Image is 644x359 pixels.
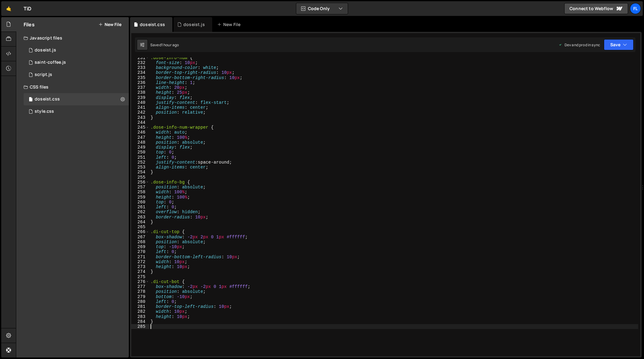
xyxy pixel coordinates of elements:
div: Saved [150,42,179,47]
div: 256 [131,180,149,185]
div: 247 [131,135,149,140]
button: New File [98,22,121,27]
div: 4604/24567.js [24,69,129,81]
div: 264 [131,220,149,225]
div: CSS files [16,81,129,93]
div: 254 [131,170,149,175]
div: 283 [131,314,149,319]
div: 4604/27020.js [24,56,129,69]
div: 272 [131,259,149,264]
div: 260 [131,200,149,205]
div: 239 [131,95,149,100]
div: 237 [131,85,149,90]
div: 271 [131,255,149,259]
div: 241 [131,105,149,110]
div: 248 [131,140,149,145]
div: 253 [131,165,149,170]
div: 280 [131,299,149,304]
button: Code Only [296,3,348,14]
div: 274 [131,269,149,274]
div: doseist.js [183,21,205,28]
a: Connect to Webflow [564,3,628,14]
div: Dev and prod in sync [558,42,600,47]
div: 262 [131,210,149,214]
div: 268 [131,240,149,244]
div: 246 [131,130,149,135]
div: 1 hour ago [161,42,179,47]
div: 4604/25434.css [24,105,129,118]
div: 284 [131,319,149,324]
div: 258 [131,190,149,195]
div: 252 [131,160,149,165]
div: 245 [131,125,149,130]
div: script.js [35,72,52,77]
div: 275 [131,274,149,279]
div: 279 [131,294,149,299]
div: saint-coffee.js [35,60,66,65]
div: 243 [131,115,149,120]
div: doseist.css [140,21,165,28]
div: 235 [131,75,149,80]
div: 244 [131,120,149,125]
div: 251 [131,155,149,160]
div: 234 [131,70,149,75]
h2: Files [24,21,35,28]
div: 265 [131,225,149,229]
div: 276 [131,279,149,284]
div: style.css [35,109,54,114]
div: doseist.js [35,47,56,53]
div: 282 [131,309,149,314]
div: doseist.css [35,96,60,102]
div: TiD [24,5,31,12]
div: 4604/37981.js [24,44,129,56]
div: 4604/42100.css [24,93,129,105]
div: 266 [131,229,149,234]
button: Save [604,39,634,50]
div: 285 [131,324,149,329]
div: 236 [131,80,149,85]
div: 270 [131,249,149,254]
div: 273 [131,264,149,269]
div: 250 [131,150,149,155]
a: Fl [630,3,641,14]
div: 257 [131,185,149,190]
div: 249 [131,145,149,150]
div: 238 [131,90,149,95]
div: 259 [131,195,149,200]
div: 231 [131,55,149,60]
div: Javascript files [16,32,129,44]
div: 232 [131,60,149,65]
div: 240 [131,100,149,105]
div: 233 [131,65,149,70]
div: 261 [131,205,149,210]
div: 281 [131,304,149,309]
div: 278 [131,289,149,294]
div: 269 [131,244,149,249]
div: 255 [131,175,149,180]
div: 242 [131,110,149,115]
a: 🤙 [1,1,16,16]
div: 267 [131,235,149,240]
div: 277 [131,284,149,289]
div: 263 [131,215,149,220]
div: New File [217,21,243,28]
